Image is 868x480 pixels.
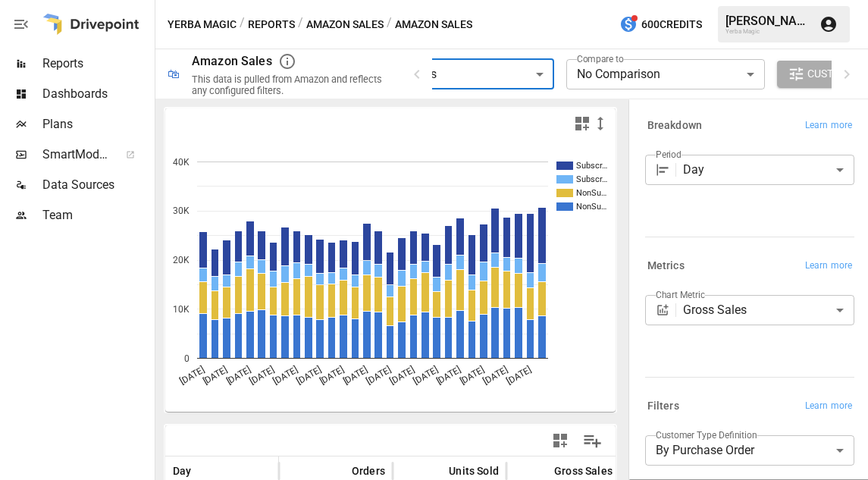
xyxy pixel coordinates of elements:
text: 10K [173,304,190,315]
text: [DATE] [388,364,416,387]
span: Learn more [805,118,852,133]
button: Reports [248,15,295,34]
span: ™ [108,143,119,162]
span: Dashboards [42,85,152,103]
label: Customer Type Definition [656,428,757,441]
button: Amazon Sales [306,15,384,34]
h6: Filters [647,398,679,415]
div: / [387,15,392,34]
span: Learn more [805,259,852,274]
label: Chart Metric [656,288,705,301]
text: [DATE] [434,364,462,387]
div: Yerba Magic [725,28,810,35]
h6: Metrics [647,258,685,275]
text: [DATE] [365,364,393,387]
text: 30K [173,205,190,216]
text: [DATE] [411,364,439,387]
svg: A chart. [165,139,616,412]
text: [DATE] [177,364,205,387]
div: 🛍 [168,67,180,81]
span: Data Sources [42,176,152,194]
div: / [298,15,303,34]
div: This data is pulled from Amazon and reflects any configured filters. [192,74,390,96]
text: [DATE] [248,364,276,387]
div: / [240,15,245,34]
text: [DATE] [458,364,486,387]
text: [DATE] [294,364,322,387]
button: Yerba Magic [168,15,237,34]
div: Day [683,155,854,185]
text: [DATE] [271,364,299,387]
text: 0 [184,353,190,364]
div: [PERSON_NAME] [725,14,810,28]
text: [DATE] [201,364,229,387]
text: Subscr… [576,161,607,171]
text: NonSu… [576,188,606,198]
label: Period [656,148,682,161]
span: 600 Credits [641,15,702,34]
h6: Breakdown [647,118,702,134]
span: Learn more [805,399,852,414]
text: [DATE] [481,364,509,387]
span: SmartModel [42,146,109,164]
text: [DATE] [341,364,369,387]
text: [DATE] [505,364,533,387]
span: Team [42,206,152,224]
text: [DATE] [318,364,346,387]
span: Units Sold [449,463,499,478]
text: NonSu… [576,202,606,212]
div: No Comparison [566,59,765,89]
button: Manage Columns [575,424,609,458]
text: 40K [173,157,190,168]
span: Day [173,463,192,478]
div: Gross Sales [683,295,854,325]
div: Amazon Sales [192,54,272,68]
span: Reports [42,55,152,73]
button: 600Credits [613,11,708,39]
label: Compare to [577,52,624,65]
span: Gross Sales [554,463,613,478]
span: Plans [42,115,152,133]
text: Subscr… [576,174,607,184]
div: By Purchase Order [645,435,854,466]
text: 20K [173,255,190,265]
span: Orders [352,463,385,478]
span: Customize [807,64,865,83]
text: [DATE] [224,364,252,387]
